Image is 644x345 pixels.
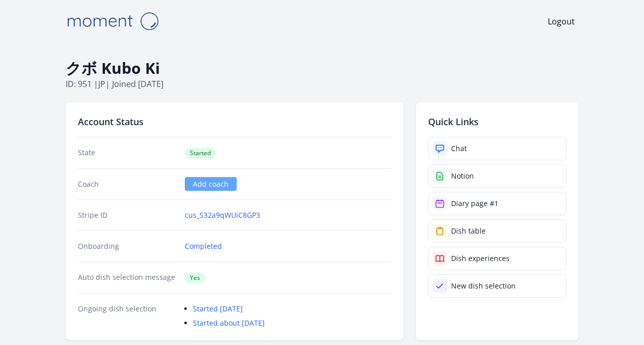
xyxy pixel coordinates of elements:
h2: Account Status [78,114,391,129]
a: Dish experiences [428,247,567,270]
a: Logout [548,15,575,27]
div: Chat [451,143,467,154]
img: Moment [62,8,163,34]
a: New dish selection [428,274,567,298]
div: New dish selection [451,281,516,291]
a: Add coach [185,177,237,191]
a: Started [DATE] [193,304,243,313]
a: Diary page #1 [428,192,567,215]
div: Dish table [451,226,486,236]
span: Started [185,148,216,158]
a: Dish table [428,219,567,243]
dt: Stripe ID [78,210,177,220]
span: jp [98,78,105,90]
a: Completed [185,241,222,251]
h1: クボ Kubo Ki [66,59,579,78]
dt: Auto dish selection message [78,272,177,283]
a: cus_S32a9qWUiC8GP3 [185,210,260,220]
p: ID: 951 | | Joined [DATE] [66,78,579,90]
div: Dish experiences [451,253,510,264]
dt: Onboarding [78,241,177,251]
h2: Quick Links [428,114,567,129]
dt: Coach [78,179,177,189]
a: Started about [DATE] [193,318,265,328]
a: Notion [428,164,567,188]
div: Notion [451,171,474,181]
dt: Ongoing dish selection [78,304,177,328]
a: Chat [428,137,567,160]
span: Yes [185,273,205,283]
div: Diary page #1 [451,198,498,209]
dt: State [78,148,177,158]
